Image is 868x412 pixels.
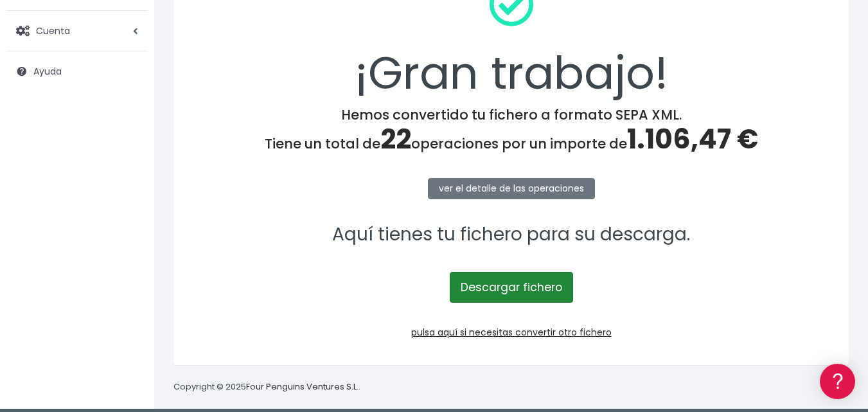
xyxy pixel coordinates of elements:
[246,381,359,393] a: Four Penguins Ventures S.L.
[13,202,244,222] a: Videotutoriales
[177,370,247,382] a: POWERED BY ENCHANT
[13,109,244,129] a: Información general
[627,120,758,158] span: 1.106,47 €
[36,24,70,37] span: Cuenta
[13,142,244,154] div: Convertir ficheros
[13,163,244,183] a: Formatos
[13,309,244,321] div: Programadores
[13,222,244,242] a: Perfiles de empresas
[428,178,595,199] a: ver el detalle de las operaciones
[13,344,244,366] button: Contáctanos
[450,272,573,303] a: Descargar fichero
[411,326,612,339] a: pulsa aquí si necesitas convertir otro fichero
[13,255,244,267] div: Facturación
[13,89,244,102] div: Información general
[33,65,62,78] span: Ayuda
[173,381,360,394] p: Copyright © 2025 .
[13,328,244,348] a: API
[6,58,148,85] a: Ayuda
[13,276,244,296] a: General
[380,120,411,158] span: 22
[6,17,148,44] a: Cuenta
[190,220,832,249] p: Aquí tienes tu fichero para su descarga.
[13,183,244,202] a: Problemas habituales
[190,107,832,156] h4: Hemos convertido tu fichero a formato SEPA XML. Tiene un total de operaciones por un importe de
